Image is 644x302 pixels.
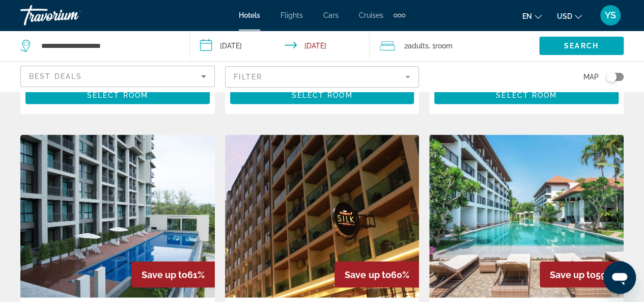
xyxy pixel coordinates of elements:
[87,91,148,99] span: Select Room
[435,42,453,50] span: Room
[557,12,572,20] span: USD
[603,261,636,294] iframe: Кнопка запуска окна обмена сообщениями
[230,86,414,104] button: Select Room
[557,9,582,23] button: Change currency
[540,261,624,287] div: 59%
[429,39,453,53] span: , 1
[29,70,206,83] mat-select: Sort by
[605,10,616,20] span: YS
[370,31,539,61] button: Travelers: 2 adults, 0 children
[20,134,215,297] img: Hotel image
[225,134,419,297] img: Hotel image
[434,86,619,104] button: Select Room
[522,9,542,23] button: Change language
[404,39,429,53] span: 2
[599,72,624,81] button: Toggle map
[225,66,419,88] button: Filter
[323,11,339,19] a: Cars
[564,42,599,50] span: Search
[20,2,122,29] a: Travorium
[434,88,619,99] a: Select Room
[429,134,624,297] img: Hotel image
[550,269,596,280] span: Save up to
[25,86,210,104] button: Select Room
[281,11,303,19] a: Flights
[597,5,624,26] button: User Menu
[522,12,532,20] span: en
[291,91,352,99] span: Select Room
[539,37,624,55] button: Search
[359,11,383,19] a: Cruises
[583,70,599,84] span: Map
[239,11,260,19] a: Hotels
[334,261,419,287] div: 60%
[131,261,215,287] div: 61%
[345,269,390,280] span: Save up to
[496,91,557,99] span: Select Room
[29,72,82,80] span: Best Deals
[25,88,210,99] a: Select Room
[142,269,187,280] span: Save up to
[408,42,429,50] span: Adults
[190,31,370,61] button: Check-in date: Oct 5, 2025 Check-out date: Oct 10, 2025
[230,88,414,99] a: Select Room
[394,7,405,23] button: Extra navigation items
